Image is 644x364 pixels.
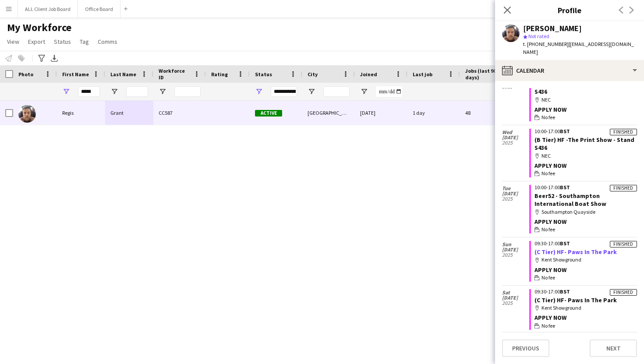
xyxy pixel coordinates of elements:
[308,88,315,95] button: Open Filter Menu
[534,218,637,226] div: APPLY NOW
[18,0,78,18] button: ALL Client Job Board
[534,289,637,294] div: 09:30-17:00
[355,101,407,125] div: [DATE]
[541,113,555,121] span: No fee
[502,252,529,258] span: 2025
[534,304,637,312] div: Kent Showground
[560,288,570,295] span: BST
[159,67,190,81] span: Workforce ID
[153,101,206,125] div: CC587
[502,196,529,201] span: 2025
[541,170,555,177] span: No fee
[62,71,89,78] span: First Name
[323,86,350,97] input: City Filter Input
[78,86,100,97] input: First Name Filter Input
[534,256,637,264] div: Kent Showground
[534,314,637,322] div: APPLY NOW
[528,33,549,39] span: Not rated
[534,192,606,208] a: Beer52 - Southampton International Boat Show
[502,140,529,145] span: 2025
[523,25,582,32] div: [PERSON_NAME]
[534,129,637,134] div: 10:00-17:00
[610,241,637,247] div: Finished
[49,53,60,64] app-action-btn: Export XLSX
[76,36,92,47] a: Tag
[534,248,617,256] a: (C Tier) HF- Paws In The Park
[502,130,529,135] span: Wed
[54,38,71,46] span: Status
[541,322,555,330] span: No fee
[255,110,282,117] span: Active
[211,71,228,78] span: Rating
[4,36,23,47] a: View
[57,101,105,125] div: Regis
[302,101,355,125] div: [GEOGRAPHIC_DATA]
[159,88,166,95] button: Open Filter Menu
[18,71,33,78] span: Photo
[610,185,637,191] div: Finished
[502,300,529,306] span: 2025
[502,242,529,247] span: Sun
[534,96,637,104] div: NEC
[94,36,121,47] a: Comms
[523,41,634,55] span: | [EMAIL_ADDRESS][DOMAIN_NAME]
[534,162,637,170] div: APPLY NOW
[502,339,549,357] button: Previous
[80,38,89,46] span: Tag
[541,226,555,233] span: No fee
[541,274,555,282] span: No fee
[560,240,570,247] span: BST
[534,152,637,160] div: NEC
[50,36,74,47] a: Status
[502,186,529,191] span: Tue
[255,71,272,78] span: Status
[502,84,529,89] span: 2025
[25,36,49,47] a: Export
[62,88,70,95] button: Open Filter Menu
[98,38,117,46] span: Comms
[534,80,634,95] a: (B Tier) HF -The Print Show - Stand S436
[534,296,617,304] a: (C Tier) HF- Paws In The Park
[502,295,529,300] span: [DATE]
[502,290,529,295] span: Sat
[560,184,570,191] span: BST
[534,185,637,190] div: 10:00-17:00
[7,21,71,34] span: My Workforce
[523,41,569,47] span: t. [PHONE_NUMBER]
[78,0,120,18] button: Office Board
[534,208,637,216] div: Southampton Quayside
[610,129,637,135] div: Finished
[590,339,637,357] button: Next
[360,88,368,95] button: Open Filter Menu
[174,86,201,97] input: Workforce ID Filter Input
[18,105,36,123] img: Regis Grant
[560,128,570,134] span: BST
[255,88,263,95] button: Open Filter Menu
[28,38,45,46] span: Export
[7,38,19,46] span: View
[360,71,377,78] span: Joined
[110,71,136,78] span: Last Name
[502,247,529,252] span: [DATE]
[36,53,47,64] app-action-btn: Advanced filters
[376,86,402,97] input: Joined Filter Input
[610,289,637,296] div: Finished
[105,101,153,125] div: Grant
[110,88,118,95] button: Open Filter Menu
[465,67,501,81] span: Jobs (last 90 days)
[502,135,529,140] span: [DATE]
[460,101,517,125] div: 48
[495,4,644,16] h3: Profile
[407,101,460,125] div: 1 day
[126,86,148,97] input: Last Name Filter Input
[308,71,318,78] span: City
[534,136,634,152] a: (B Tier) HF -The Print Show - Stand S436
[534,106,637,113] div: APPLY NOW
[534,241,637,246] div: 09:30-17:00
[413,71,432,78] span: Last job
[502,191,529,196] span: [DATE]
[534,266,637,274] div: APPLY NOW
[495,60,644,81] div: Calendar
